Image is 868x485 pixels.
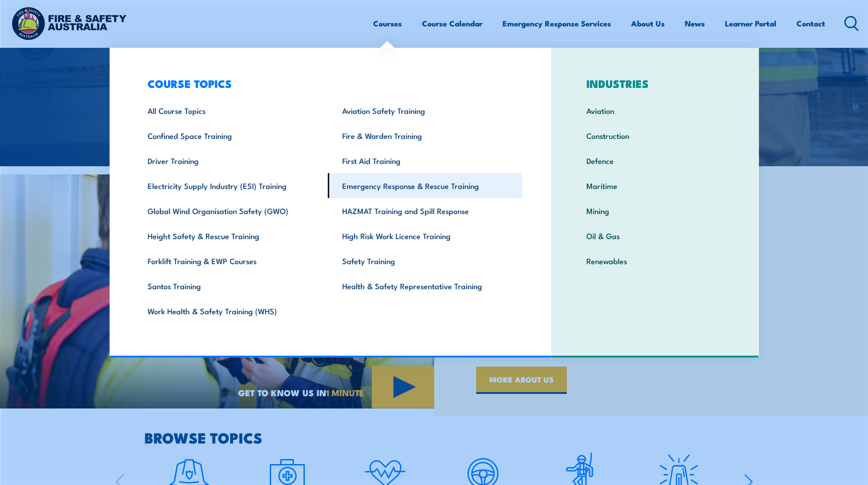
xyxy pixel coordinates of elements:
[134,123,328,148] a: Confined Space Training
[134,98,328,123] a: All Course Topics
[572,248,738,273] a: Renewables
[572,173,738,198] a: Maritime
[328,123,523,148] a: Fire & Warden Training
[134,198,328,223] a: Global Wind Organisation Safety (GWO)
[238,388,365,397] span: GET TO KNOW US IN
[328,148,523,173] a: First Aid Training
[572,223,738,248] a: Oil & Gas
[328,248,523,273] a: Safety Training
[134,298,328,323] a: Work Health & Safety Training (WHS)
[631,11,665,36] a: About Us
[572,98,738,123] a: Aviation
[373,11,402,36] a: Courses
[134,273,328,298] a: Santos Training
[572,148,738,173] a: Defence
[144,431,753,444] h2: BROWSE TOPICS
[134,77,523,90] h3: COURSE TOPICS
[685,11,705,36] a: News
[796,11,825,36] a: Contact
[572,77,738,90] h3: INDUSTRIES
[328,98,523,123] a: Aviation Safety Training
[328,173,523,198] a: Emergency Response & Rescue Training
[572,123,738,148] a: Construction
[572,198,738,223] a: Mining
[134,173,328,198] a: Electricity Supply Industry (ESI) Training
[326,386,365,399] strong: 1 MINUTE
[328,198,523,223] a: HAZMAT Training and Spill Response
[134,148,328,173] a: Driver Training
[725,11,776,36] a: Learner Portal
[476,367,567,394] a: MORE ABOUT US
[134,248,328,273] a: Forklift Training & EWP Courses
[328,273,523,298] a: Health & Safety Representative Training
[328,223,523,248] a: High Risk Work Licence Training
[134,223,328,248] a: Height Safety & Rescue Training
[503,11,611,36] a: Emergency Response Services
[422,11,483,36] a: Course Calendar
